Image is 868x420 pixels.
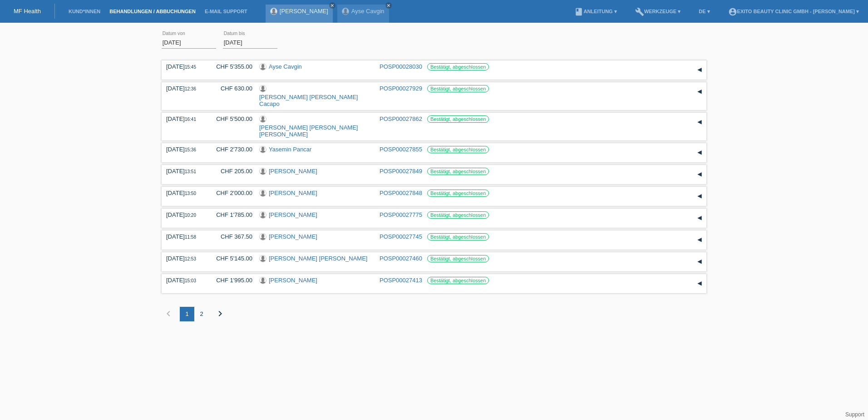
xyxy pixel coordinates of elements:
a: [PERSON_NAME] [PERSON_NAME] Cacapo [259,94,358,107]
label: Bestätigt, abgeschlossen [427,190,489,197]
a: POSP00027460 [380,255,422,262]
label: Bestätigt, abgeschlossen [427,85,489,92]
div: auf-/zuklappen [693,255,706,269]
span: 13:51 [185,169,196,174]
span: 16:41 [185,117,196,122]
span: 11:58 [185,235,196,240]
span: 13:50 [185,191,196,196]
a: POSP00027929 [380,85,422,92]
span: 15:36 [185,147,196,152]
div: auf-/zuklappen [693,233,706,247]
a: Ayse Cavgin [269,63,302,70]
a: POSP00028030 [380,63,422,70]
a: [PERSON_NAME] [PERSON_NAME] [269,255,367,262]
div: CHF 367.50 [209,233,252,240]
a: [PERSON_NAME] [269,168,317,175]
div: CHF 5'145.00 [209,255,252,262]
div: auf-/zuklappen [693,146,706,160]
a: Yasemin Pancar [269,146,311,153]
a: [PERSON_NAME] [269,211,317,218]
div: auf-/zuklappen [693,190,706,203]
a: [PERSON_NAME] [269,190,317,196]
div: [DATE] [166,85,202,92]
i: close [386,3,391,8]
div: [DATE] [166,115,202,122]
div: [DATE] [166,190,202,196]
div: CHF 205.00 [209,168,252,175]
label: Bestätigt, abgeschlossen [427,168,489,175]
div: auf-/zuklappen [693,115,706,129]
div: CHF 5'355.00 [209,63,252,70]
div: [DATE] [166,168,202,175]
div: [DATE] [166,211,202,218]
a: close [329,2,335,9]
a: POSP00027862 [380,115,422,122]
div: [DATE] [166,233,202,240]
a: buildWerkzeuge ▾ [631,9,686,14]
label: Bestätigt, abgeschlossen [427,211,489,219]
label: Bestätigt, abgeschlossen [427,233,489,240]
i: chevron_right [215,308,226,319]
div: [DATE] [166,63,202,70]
label: Bestätigt, abgeschlossen [427,146,489,153]
div: [DATE] [166,146,202,153]
i: build [635,7,644,16]
label: Bestätigt, abgeschlossen [427,255,489,262]
div: auf-/zuklappen [693,168,706,181]
a: Ayse Cavgin [351,8,385,15]
a: DE ▾ [694,9,714,14]
a: Support [845,411,864,418]
span: 15:45 [185,65,196,70]
a: [PERSON_NAME] [269,277,317,284]
a: [PERSON_NAME] [280,8,328,15]
label: Bestätigt, abgeschlossen [427,115,489,123]
div: 1 [180,307,194,321]
i: chevron_left [163,308,174,319]
span: 15:03 [185,278,196,283]
div: CHF 630.00 [209,85,252,92]
div: 2 [194,307,209,321]
a: account_circleExito Beauty Clinic GmbH - [PERSON_NAME] ▾ [724,9,863,14]
span: 12:36 [185,86,196,91]
label: Bestätigt, abgeschlossen [427,63,489,70]
a: bookAnleitung ▾ [570,9,621,14]
a: POSP00027413 [380,277,422,284]
a: [PERSON_NAME] [269,233,317,240]
a: E-Mail Support [200,9,252,14]
div: auf-/zuklappen [693,63,706,77]
div: CHF 2'730.00 [209,146,252,153]
i: book [574,7,583,16]
a: Behandlungen / Abbuchungen [105,9,200,14]
i: account_circle [728,7,737,16]
a: Kund*innen [64,9,105,14]
a: POSP00027848 [380,190,422,196]
span: 12:53 [185,256,196,261]
div: auf-/zuklappen [693,211,706,225]
a: POSP00027775 [380,211,422,218]
label: Bestätigt, abgeschlossen [427,277,489,284]
i: close [330,3,335,8]
a: POSP00027745 [380,233,422,240]
a: [PERSON_NAME] [PERSON_NAME] [PERSON_NAME] [259,124,358,138]
div: CHF 1'995.00 [209,277,252,284]
span: 10:20 [185,213,196,218]
div: CHF 2'000.00 [209,190,252,196]
div: [DATE] [166,277,202,284]
a: POSP00027849 [380,168,422,175]
div: auf-/zuklappen [693,85,706,99]
a: MF Health [14,8,41,15]
div: [DATE] [166,255,202,262]
div: CHF 1'785.00 [209,211,252,218]
div: CHF 5'500.00 [209,115,252,122]
a: close [385,2,392,9]
a: POSP00027855 [380,146,422,153]
div: auf-/zuklappen [693,277,706,290]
